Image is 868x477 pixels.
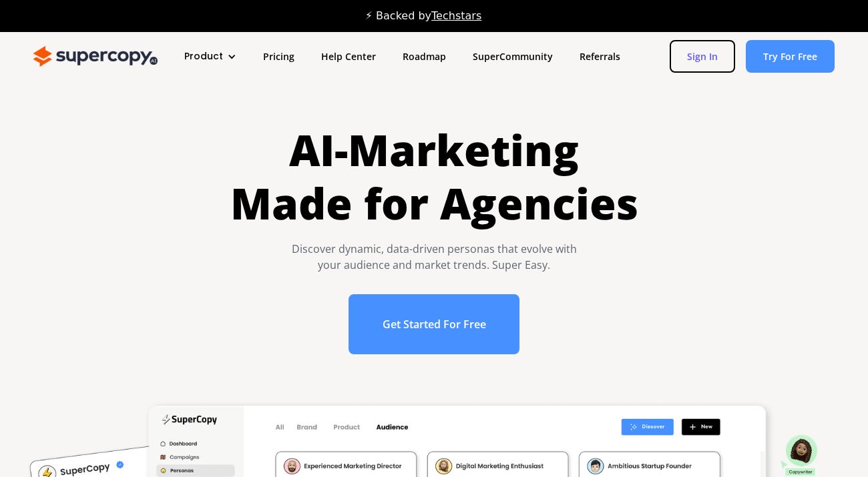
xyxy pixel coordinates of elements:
[389,44,459,69] a: Roadmap
[365,9,481,23] div: ⚡ Backed by
[171,44,250,69] div: Product
[566,44,634,69] a: Referrals
[746,40,835,73] a: Try For Free
[431,9,481,22] a: Techstars
[230,123,638,230] h1: AI-Marketing Made for Agencies
[184,49,223,63] div: Product
[349,294,520,354] a: Get Started For Free
[459,44,566,69] a: SuperCommunity
[308,44,389,69] a: Help Center
[670,40,735,73] a: Sign In
[230,241,638,273] div: Discover dynamic, data-driven personas that evolve with your audience and market trends. Super Easy.
[250,44,308,69] a: Pricing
